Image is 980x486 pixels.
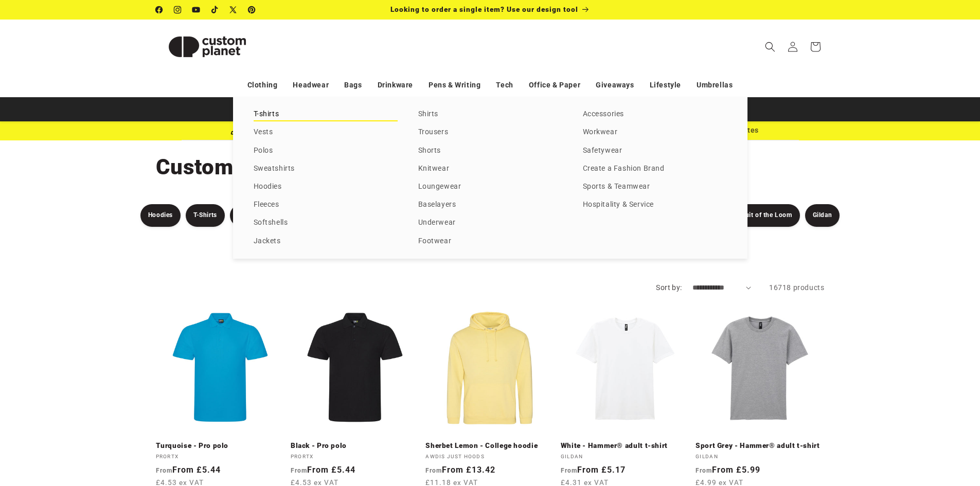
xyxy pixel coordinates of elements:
[697,76,733,94] a: Umbrellas
[390,5,578,13] span: Looking to order a single item? Use our design tool
[418,162,562,176] a: Knitwear
[583,198,727,212] a: Hospitality & Service
[156,441,284,451] a: Turquoise - Pro polo
[254,125,398,139] a: Vests
[254,216,398,230] a: Softshells
[418,216,562,230] a: Underwear
[247,76,278,94] a: Clothing
[583,180,727,194] a: Sports & Teamwear
[583,162,727,176] a: Create a Fashion Brand
[418,180,562,194] a: Loungewear
[378,76,413,94] a: Drinkware
[254,198,398,212] a: Fleeces
[418,125,562,139] a: Trousers
[418,144,562,158] a: Shorts
[696,441,824,451] a: Sport Grey - Hammer® adult t-shirt
[291,441,419,451] a: Black - Pro polo
[429,76,480,94] a: Pens & Writing
[656,283,682,292] label: Sort by:
[293,76,329,94] a: Headwear
[254,235,398,248] a: Jackets
[254,162,398,176] a: Sweatshirts
[496,76,513,94] a: Tech
[152,20,262,74] a: Custom Planet
[529,76,580,94] a: Office & Paper
[769,283,824,292] span: 16718 products
[561,441,689,451] a: White - Hammer® adult t-shirt
[583,144,727,158] a: Safetywear
[254,180,398,194] a: Hoodies
[596,76,634,94] a: Giveaways
[418,107,562,121] a: Shirts
[254,107,398,121] a: T-shirts
[418,235,562,248] a: Footwear
[808,375,980,486] iframe: Chat Widget
[418,198,562,212] a: Baselayers
[254,144,398,158] a: Polos
[425,441,554,451] a: Sherbet Lemon - College hoodie
[344,76,362,94] a: Bags
[583,107,727,121] a: Accessories
[650,76,681,94] a: Lifestyle
[759,35,781,58] summary: Search
[583,125,727,139] a: Workwear
[156,24,259,70] img: Custom Planet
